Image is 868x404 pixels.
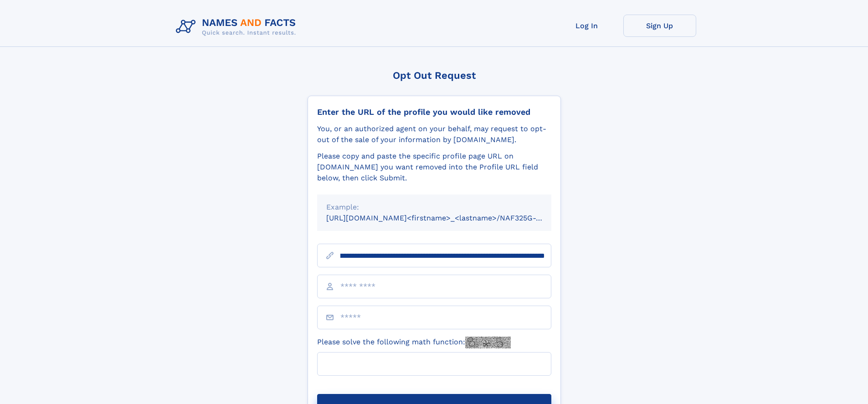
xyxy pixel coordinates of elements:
[317,107,551,117] div: Enter the URL of the profile you would like removed
[317,151,551,184] div: Please copy and paste the specific profile page URL on [DOMAIN_NAME] you want removed into the Pr...
[326,202,542,213] div: Example:
[308,70,561,81] div: Opt Out Request
[317,337,511,348] label: Please solve the following math function:
[550,15,623,37] a: Log In
[172,15,303,39] img: Logo Names and Facts
[326,214,569,222] small: [URL][DOMAIN_NAME]<firstname>_<lastname>/NAF325G-xxxxxxxx
[317,123,551,145] div: You, or an authorized agent on your behalf, may request to opt-out of the sale of your informatio...
[623,15,696,37] a: Sign Up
